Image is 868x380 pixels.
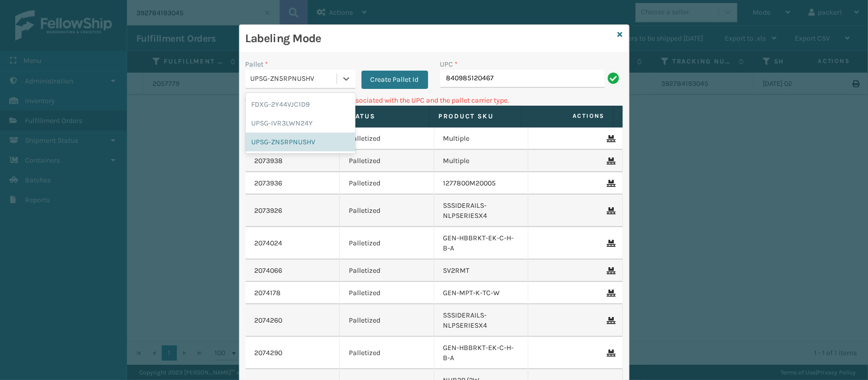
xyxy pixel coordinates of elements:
[607,350,613,357] i: Remove From Pallet
[607,157,613,165] i: Remove From Pallet
[607,240,613,247] i: Remove From Pallet
[434,337,529,369] td: GEN-HBBRKT-EK-C-H-B-A
[434,128,529,150] td: Multiple
[525,108,611,124] span: Actions
[251,74,338,84] div: UPSG-ZN5RPNUSHV
[434,172,529,195] td: 1277800M20005
[340,227,434,260] td: Palletized
[255,156,283,166] a: 2073938
[440,59,458,70] label: UPC
[607,135,613,142] i: Remove From Pallet
[255,288,281,298] a: 2074178
[246,95,355,114] div: FDXG-2Y44VJC1D9
[255,315,283,326] a: 2074260
[607,317,613,324] i: Remove From Pallet
[607,267,613,274] i: Remove From Pallet
[255,238,283,248] a: 2074024
[246,114,355,133] div: UPSG-IVR3LWN24Y
[434,260,529,282] td: SV2RMT
[607,180,613,187] i: Remove From Pallet
[434,304,529,337] td: SSSIDERAILS-NLPSERIESX4
[434,195,529,227] td: SSSIDERAILS-NLPSERIESX4
[340,282,434,304] td: Palletized
[340,150,434,172] td: Palletized
[246,31,614,46] h3: Labeling Mode
[246,59,268,70] label: Pallet
[255,266,283,276] a: 2074066
[434,227,529,260] td: GEN-HBBRKT-EK-C-H-B-A
[439,112,512,121] label: Product SKU
[434,150,529,172] td: Multiple
[347,112,420,121] label: Status
[340,128,434,150] td: Palletized
[340,172,434,195] td: Palletized
[434,282,529,304] td: GEN-MPT-K-TC-W
[340,337,434,369] td: Palletized
[340,260,434,282] td: Palletized
[607,290,613,297] i: Remove From Pallet
[246,133,355,151] div: UPSG-ZN5RPNUSHV
[340,304,434,337] td: Palletized
[255,206,283,216] a: 2073926
[362,71,428,89] button: Create Pallet Id
[607,207,613,214] i: Remove From Pallet
[246,95,623,106] p: Can't find any fulfillment orders associated with the UPC and the pallet carrier type.
[255,178,283,188] a: 2073936
[340,195,434,227] td: Palletized
[255,348,283,358] a: 2074290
